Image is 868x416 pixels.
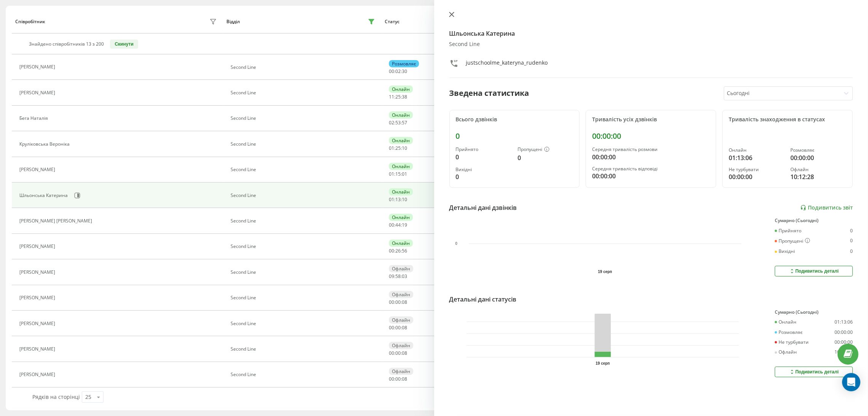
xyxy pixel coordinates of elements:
div: justschoolme_kateryna_rudenko [466,59,548,70]
div: [PERSON_NAME] [PERSON_NAME] [19,218,94,224]
span: 30 [402,68,407,75]
div: Прийнято [456,147,511,152]
div: 25 [85,393,91,401]
div: Онлайн [389,86,413,93]
span: 01 [389,145,394,151]
span: 00 [389,248,394,254]
div: Second Line [231,270,377,275]
div: [PERSON_NAME] [19,295,57,300]
span: 11 [389,94,394,100]
div: Second Line [231,218,377,224]
span: 00 [389,376,394,382]
div: Не турбувати [729,167,784,172]
span: 58 [395,273,401,279]
div: 10:12:28 [835,349,853,355]
div: 0 [456,132,573,141]
div: Сумарно (Сьогодні) [775,310,853,315]
div: Open Intercom Messenger [842,373,860,391]
div: Офлайн [389,291,413,298]
button: Подивитись деталі [775,266,853,276]
div: [PERSON_NAME] [19,90,57,95]
div: 0 [456,172,511,181]
div: Офлайн [775,349,797,355]
span: 00 [395,376,401,382]
div: : : [389,171,407,177]
div: Онлайн [775,319,796,325]
div: : : [389,94,407,100]
div: : : [389,69,407,74]
a: Подивитись звіт [800,205,853,211]
span: 00 [389,324,394,331]
span: 38 [402,94,407,100]
div: Second Line [231,141,377,147]
div: : : [389,325,407,330]
div: 00:00:00 [592,171,710,181]
div: Second Line [231,193,377,198]
div: Тривалість усіх дзвінків [592,116,710,123]
div: Зведена статистика [449,87,529,99]
span: 00 [395,299,401,305]
div: : : [389,376,407,382]
div: Офлайн [389,368,413,375]
div: Офлайн [791,167,846,172]
div: [PERSON_NAME] [19,321,57,326]
div: Онлайн [389,111,413,119]
div: Онлайн [389,137,413,144]
div: : : [389,146,407,151]
div: 00:00:00 [592,132,710,141]
div: Second Line [231,295,377,300]
span: 09 [389,273,394,279]
div: Подивитись деталі [789,369,839,375]
span: 01 [389,196,394,203]
span: 08 [402,299,407,305]
span: 57 [402,119,407,126]
div: Середня тривалість відповіді [592,166,710,171]
div: Second Line [231,244,377,249]
div: Офлайн [389,265,413,272]
div: 0 [850,228,853,233]
div: Середня тривалість розмови [592,147,710,152]
div: Співробітник [15,19,45,24]
span: 02 [389,119,394,126]
div: Знайдено співробітників 13 з 200 [29,41,104,47]
h4: Шльонська Катерина [449,29,853,38]
div: 00:00:00 [835,330,853,335]
span: 01 [402,171,407,177]
span: 25 [395,145,401,151]
div: Онлайн [389,214,413,221]
div: [PERSON_NAME] [19,167,57,172]
span: 00 [389,222,394,228]
span: 08 [402,324,407,331]
span: 15 [395,171,401,177]
span: 03 [402,273,407,279]
div: Статус [385,19,400,24]
div: Second Line [231,90,377,95]
div: [PERSON_NAME] [19,64,57,70]
div: Second Line [231,167,377,172]
span: 00 [389,299,394,305]
div: 0 [518,153,573,162]
div: : : [389,197,407,202]
div: Second Line [231,346,377,352]
div: Розмовляє [389,60,419,67]
div: : : [389,300,407,305]
div: Бега Наталія [19,116,50,121]
span: 01 [389,171,394,177]
span: 02 [395,68,401,75]
div: Розмовляє [791,148,846,153]
div: 00:00:00 [729,172,784,181]
button: Скинути [110,40,138,49]
div: : : [389,120,407,125]
span: 44 [395,222,401,228]
div: Подивитись деталі [789,268,839,274]
div: 01:13:06 [835,319,853,325]
div: Розмовляє [775,330,803,335]
div: Онлайн [389,163,413,170]
text: 19 серп [596,361,610,365]
div: 0 [850,238,853,244]
div: 0 [850,249,853,254]
div: [PERSON_NAME] [19,346,57,352]
span: Рядків на сторінці [32,393,80,400]
div: 00:00:00 [835,340,853,345]
div: Second Line [449,41,853,48]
